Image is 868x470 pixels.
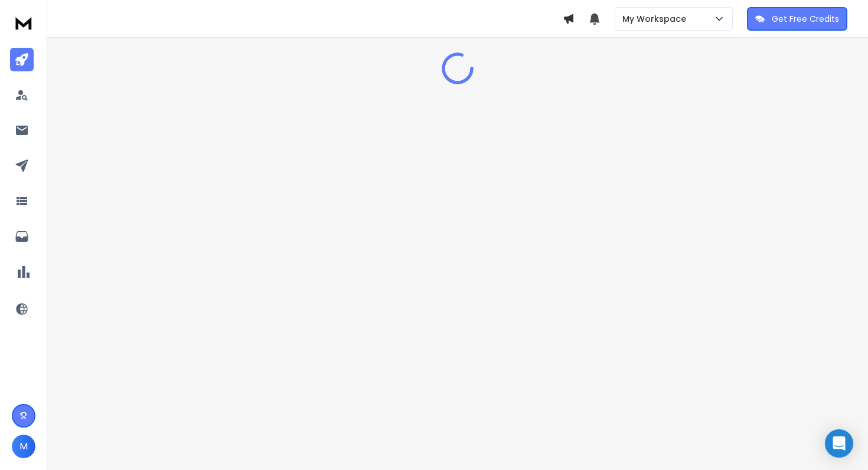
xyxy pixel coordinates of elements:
p: My Workspace [622,13,691,25]
button: Get Free Credits [747,7,847,31]
div: Open Intercom Messenger [825,429,853,458]
button: M [12,435,35,458]
img: logo [12,12,35,34]
p: Get Free Credits [772,13,839,25]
